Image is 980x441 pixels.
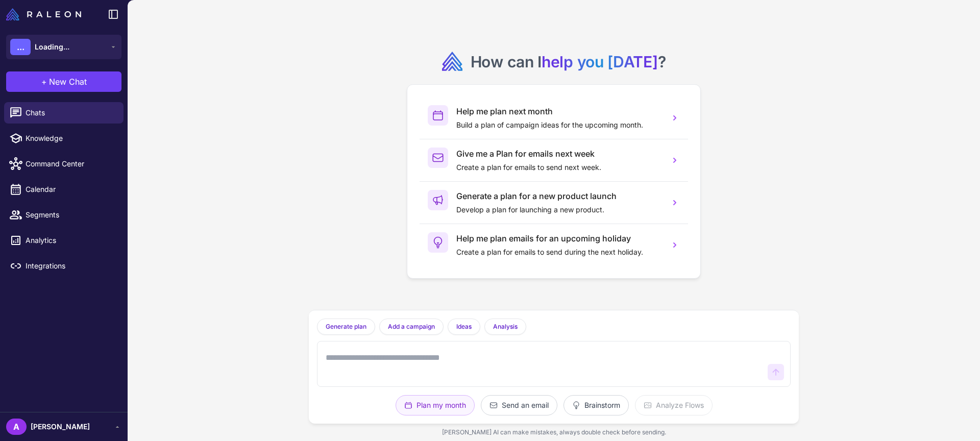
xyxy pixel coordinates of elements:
span: Knowledge [26,133,115,144]
button: Ideas [448,318,480,335]
button: Analyze Flows [635,395,713,415]
button: Add a campaign [379,318,444,335]
div: [PERSON_NAME] AI can make mistakes, always double check before sending. [309,424,799,441]
p: Create a plan for emails to send next week. [456,162,661,173]
a: Calendar [4,179,124,200]
img: Raleon Logo [6,8,81,20]
button: ...Loading... [6,35,121,59]
span: [PERSON_NAME] [31,421,90,432]
span: Ideas [456,322,472,331]
span: Segments [26,209,115,220]
h3: Generate a plan for a new product launch [456,190,661,202]
span: Generate plan [326,322,366,331]
span: + [41,76,47,88]
span: Add a campaign [388,322,435,331]
span: Chats [26,107,115,118]
h3: Give me a Plan for emails next week [456,148,661,160]
a: Analytics [4,230,124,251]
h3: Help me plan next month [456,105,661,117]
p: Develop a plan for launching a new product. [456,204,661,215]
button: Analysis [484,318,526,335]
button: Plan my month [396,395,475,415]
a: Chats [4,102,124,124]
a: Knowledge [4,128,124,149]
span: Calendar [26,184,115,195]
button: +New Chat [6,71,121,92]
div: A [6,419,27,435]
button: Brainstorm [563,395,629,415]
span: Integrations [26,260,115,272]
p: Create a plan for emails to send during the next holiday. [456,247,661,258]
button: Generate plan [317,318,375,335]
span: New Chat [49,76,87,88]
h2: How can I ? [471,52,666,72]
span: Loading... [35,41,69,53]
p: Build a plan of campaign ideas for the upcoming month. [456,119,661,131]
a: Segments [4,204,124,226]
button: Send an email [481,395,557,415]
span: Analysis [493,322,518,331]
span: Command Center [26,158,115,169]
a: Integrations [4,255,124,277]
span: help you [DATE] [542,53,658,71]
h3: Help me plan emails for an upcoming holiday [456,232,661,244]
span: Analytics [26,235,115,246]
a: Command Center [4,153,124,175]
div: ... [10,39,31,55]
